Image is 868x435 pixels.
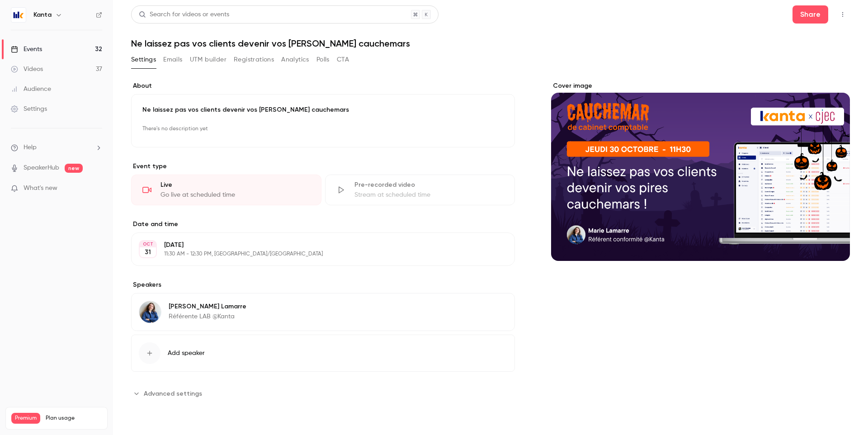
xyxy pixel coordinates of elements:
[325,175,515,205] div: Pre-recorded videoStream at scheduled time
[169,312,246,321] p: Référente LAB @Kanta
[163,52,182,67] button: Emails
[140,241,156,247] div: OCT
[11,104,47,113] div: Settings
[551,81,850,261] section: Cover image
[11,413,40,424] span: Premium
[24,163,59,173] a: SpeakerHub
[160,180,310,189] div: Live
[164,241,467,250] p: [DATE]
[139,301,161,323] img: Marie Lamarre
[33,10,52,19] h6: Kanta
[354,180,504,189] div: Pre-recorded video
[65,164,83,173] span: new
[11,85,51,94] div: Audience
[164,251,467,258] p: 11:30 AM - 12:30 PM, [GEOGRAPHIC_DATA]/[GEOGRAPHIC_DATA]
[316,52,330,67] button: Polls
[131,386,208,401] button: Advanced settings
[551,81,850,90] label: Cover image
[144,389,202,398] span: Advanced settings
[131,81,515,90] label: About
[169,302,246,311] p: [PERSON_NAME] Lamarre
[793,5,828,24] button: Share
[131,386,515,401] section: Advanced settings
[131,280,515,289] label: Speakers
[131,38,850,49] h1: Ne laissez pas vos clients devenir vos [PERSON_NAME] cauchemars
[11,143,102,152] li: help-dropdown-opener
[11,65,43,74] div: Videos
[142,122,504,136] p: There's no description yet
[281,52,309,67] button: Analytics
[131,293,515,331] div: Marie Lamarre[PERSON_NAME] LamarreRéférente LAB @Kanta
[354,190,504,199] div: Stream at scheduled time
[91,184,102,193] iframe: Noticeable Trigger
[131,175,321,205] div: LiveGo live at scheduled time
[337,52,349,67] button: CTA
[131,335,515,372] button: Add speaker
[11,8,26,22] img: Kanta
[234,52,274,67] button: Registrations
[46,415,102,422] span: Plan usage
[139,10,229,19] div: Search for videos or events
[160,190,310,199] div: Go live at scheduled time
[190,52,226,67] button: UTM builder
[168,349,205,358] span: Add speaker
[131,52,156,67] button: Settings
[145,248,151,257] p: 31
[24,184,57,193] span: What's new
[24,143,37,152] span: Help
[131,220,515,229] label: Date and time
[142,105,504,114] p: Ne laissez pas vos clients devenir vos [PERSON_NAME] cauchemars
[131,162,515,171] p: Event type
[11,45,42,54] div: Events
